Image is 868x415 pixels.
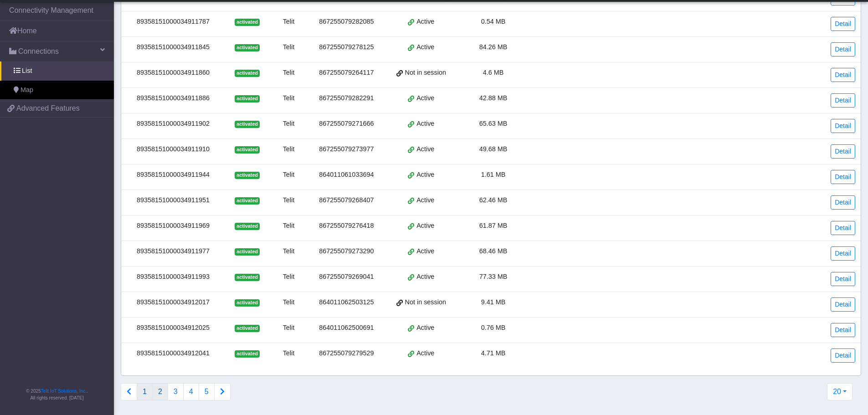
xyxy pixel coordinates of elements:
[831,195,855,210] a: Detail
[479,273,508,280] span: 77.33 MB
[831,297,855,312] a: Detail
[416,17,434,27] span: Active
[137,383,153,400] button: 1
[235,223,260,230] span: activated
[275,144,302,154] div: Telit
[483,69,504,76] span: 4.6 MB
[121,383,231,400] nav: Connections list navigation
[127,119,220,129] div: 89358151000034911902
[18,46,59,57] span: Connections
[168,383,184,400] button: 3
[479,196,508,204] span: 62.46 MB
[827,383,853,400] button: 20
[235,172,260,179] span: activated
[235,325,260,332] span: activated
[235,146,260,154] span: activated
[479,222,508,229] span: 61.87 MB
[831,323,855,337] a: Detail
[127,348,220,359] div: 89358151000034912041
[416,170,434,180] span: Active
[313,144,380,154] div: 867255079273977
[416,42,434,52] span: Active
[313,272,380,282] div: 867255079269041
[313,170,380,180] div: 864011061033694
[275,68,302,78] div: Telit
[405,297,446,307] span: Not in session
[313,17,380,27] div: 867255079282085
[127,323,220,333] div: 89358151000034912025
[831,93,855,108] a: Detail
[127,170,220,180] div: 89358151000034911944
[479,145,508,153] span: 49.68 MB
[831,119,855,133] a: Detail
[275,246,302,256] div: Telit
[127,68,220,78] div: 89358151000034911860
[479,120,508,127] span: 65.63 MB
[416,348,434,359] span: Active
[235,299,260,307] span: activated
[416,144,434,154] span: Active
[831,272,855,286] a: Detail
[313,246,380,256] div: 867255079273290
[416,272,434,282] span: Active
[41,389,87,394] a: Telit IoT Solutions, Inc.
[275,93,302,103] div: Telit
[127,246,220,256] div: 89358151000034911977
[416,246,434,256] span: Active
[235,95,260,102] span: activated
[405,68,446,78] span: Not in session
[831,170,855,184] a: Detail
[275,297,302,307] div: Telit
[275,323,302,333] div: Telit
[235,197,260,205] span: activated
[313,119,380,129] div: 867255079271666
[481,171,506,178] span: 1.61 MB
[416,323,434,333] span: Active
[313,323,380,333] div: 864011062500691
[416,93,434,103] span: Active
[127,17,220,27] div: 89358151000034911787
[127,221,220,231] div: 89358151000034911969
[416,195,434,205] span: Active
[235,350,260,358] span: activated
[313,348,380,359] div: 867255079279529
[275,272,302,282] div: Telit
[127,144,220,154] div: 89358151000034911910
[127,195,220,205] div: 89358151000034911951
[152,383,168,400] button: 2
[199,383,215,400] button: 5
[275,119,302,129] div: Telit
[481,18,506,25] span: 0.54 MB
[416,221,434,231] span: Active
[831,221,855,235] a: Detail
[479,247,508,255] span: 68.46 MB
[127,42,220,52] div: 89358151000034911845
[235,19,260,26] span: activated
[313,68,380,78] div: 867255079264117
[127,93,220,103] div: 89358151000034911886
[831,17,855,31] a: Detail
[831,246,855,261] a: Detail
[831,68,855,82] a: Detail
[481,349,506,357] span: 4.71 MB
[275,221,302,231] div: Telit
[183,383,199,400] button: 4
[235,70,260,77] span: activated
[479,43,508,51] span: 84.26 MB
[235,274,260,281] span: activated
[481,324,506,331] span: 0.76 MB
[275,348,302,359] div: Telit
[481,298,506,306] span: 9.41 MB
[275,42,302,52] div: Telit
[831,42,855,56] a: Detail
[235,121,260,128] span: activated
[313,195,380,205] div: 867255079268407
[275,195,302,205] div: Telit
[22,66,32,76] span: List
[313,221,380,231] div: 867255079276418
[21,85,33,95] span: Map
[479,94,508,102] span: 42.88 MB
[313,297,380,307] div: 864011062503125
[831,144,855,159] a: Detail
[416,119,434,129] span: Active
